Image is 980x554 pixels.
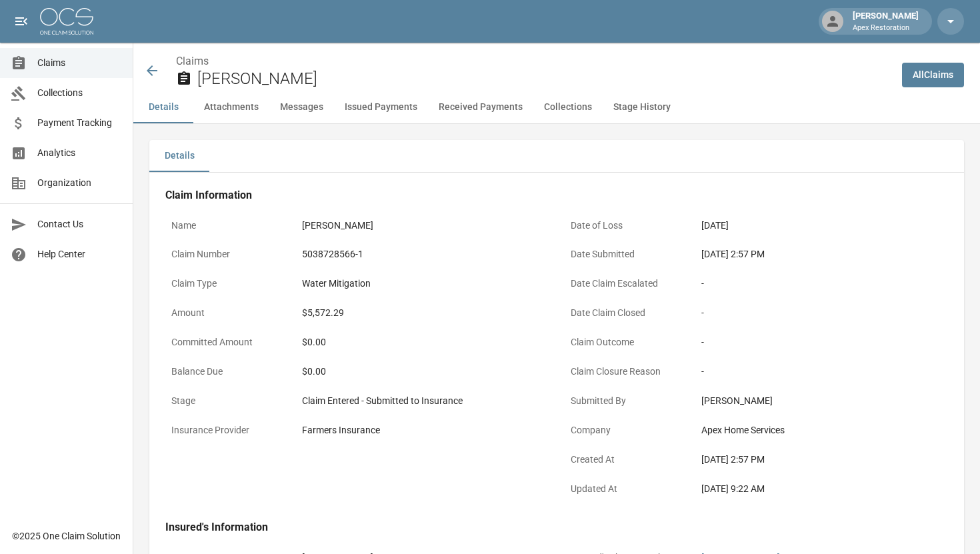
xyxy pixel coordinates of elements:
div: © 2025 One Claim Solution [12,529,121,543]
p: Claim Outcome [565,329,685,355]
div: [DATE] 2:57 PM [701,247,942,261]
span: Organization [37,176,122,190]
p: Stage [165,388,285,414]
button: Stage History [603,91,681,123]
p: Apex Restoration [853,23,919,34]
div: - [701,335,942,349]
div: [PERSON_NAME] [847,9,924,33]
div: $0.00 [302,365,543,379]
a: AllClaims [902,63,964,87]
div: anchor tabs [133,91,980,123]
div: [DATE] 9:22 AM [701,482,942,496]
div: Water Mitigation [302,277,543,291]
p: Balance Due [165,359,285,385]
button: open drawer [8,8,35,35]
h4: Insured's Information [165,521,948,534]
div: [PERSON_NAME] [302,219,543,233]
h2: [PERSON_NAME] [197,69,891,89]
div: - [701,277,942,291]
span: Help Center [37,247,122,261]
p: Insurance Provider [165,417,285,443]
button: Collections [533,91,603,123]
p: Date Claim Closed [565,300,685,326]
p: Company [565,417,685,443]
p: Updated At [565,476,685,502]
p: Claim Closure Reason [565,359,685,385]
p: Claim Number [165,241,285,267]
div: details tabs [149,140,964,172]
div: $5,572.29 [302,306,543,320]
div: Farmers Insurance [302,423,543,437]
span: Collections [37,86,122,100]
span: Contact Us [37,217,122,231]
p: Created At [565,447,685,473]
p: Committed Amount [165,329,285,355]
div: - [701,365,942,379]
div: [PERSON_NAME] [701,394,942,408]
img: ocs-logo-white-transparent.png [40,8,93,35]
div: - [701,306,942,320]
a: Claims [176,55,209,67]
div: [DATE] 2:57 PM [701,453,942,467]
button: Issued Payments [334,91,428,123]
span: Analytics [37,146,122,160]
button: Messages [269,91,334,123]
button: Attachments [193,91,269,123]
nav: breadcrumb [176,53,891,69]
div: Apex Home Services [701,423,942,437]
p: Date of Loss [565,213,685,239]
p: Amount [165,300,285,326]
div: 5038728566-1 [302,247,543,261]
button: Received Payments [428,91,533,123]
div: [DATE] [701,219,942,233]
div: Claim Entered - Submitted to Insurance [302,394,543,408]
h4: Claim Information [165,189,948,202]
span: Claims [37,56,122,70]
p: Date Submitted [565,241,685,267]
button: Details [133,91,193,123]
p: Date Claim Escalated [565,271,685,297]
span: Payment Tracking [37,116,122,130]
p: Name [165,213,285,239]
div: $0.00 [302,335,543,349]
button: Details [149,140,209,172]
p: Submitted By [565,388,685,414]
p: Claim Type [165,271,285,297]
